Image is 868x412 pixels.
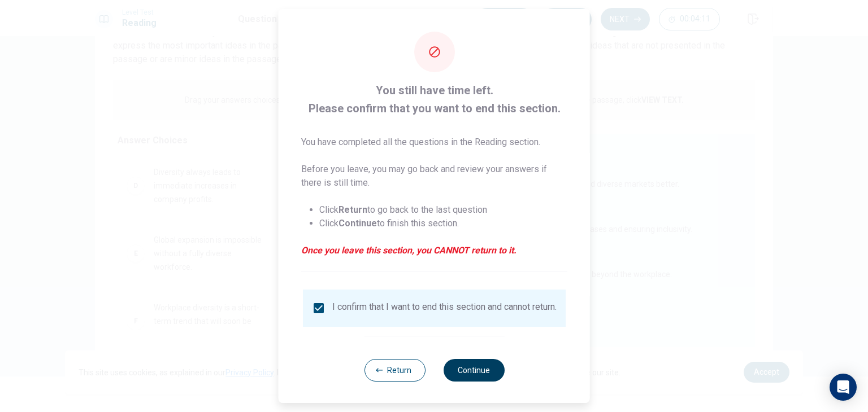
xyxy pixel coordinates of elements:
span: You still have time left. Please confirm that you want to end this section. [301,81,567,117]
li: Click to go back to the last question [319,203,567,217]
div: Open Intercom Messenger [830,374,857,401]
div: I confirm that I want to end this section and cannot return. [332,301,557,315]
p: You have completed all the questions in the Reading section. [301,135,567,149]
em: Once you leave this section, you CANNOT return to it. [301,244,567,257]
button: Return [364,359,425,382]
strong: Continue [338,218,377,229]
p: Before you leave, you may go back and review your answers if there is still time. [301,163,567,190]
li: Click to finish this section. [319,217,567,230]
button: Continue [443,359,504,382]
strong: Return [338,204,367,215]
